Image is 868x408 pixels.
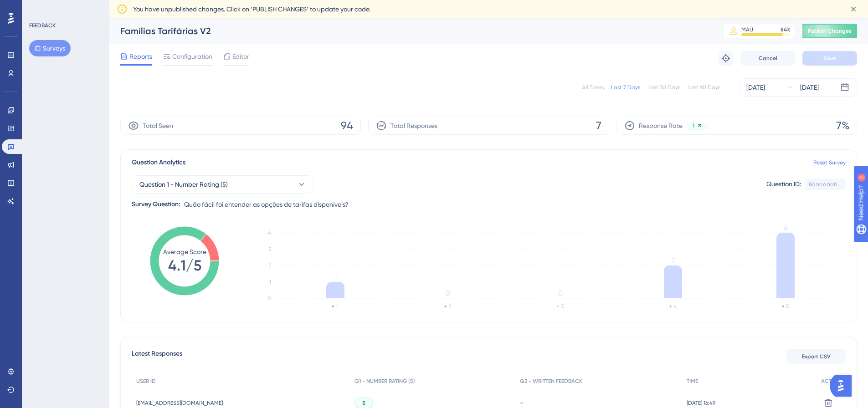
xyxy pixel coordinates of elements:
[781,26,791,33] div: 84 %
[596,118,601,133] span: 7
[561,303,564,310] text: 3
[802,24,857,38] button: Publish Changes
[336,303,338,310] text: 1
[269,279,271,285] tspan: 1
[172,51,212,62] span: Configuration
[390,120,437,131] span: Total Responses
[740,51,795,66] button: Cancel
[766,178,801,190] div: Question ID:
[267,295,271,301] tspan: 0
[29,40,71,56] button: Surveys
[184,199,349,210] span: Quão fácil foi entender as opções de tarifas disponíveis?
[741,26,753,33] div: MAU
[232,51,249,62] span: Editor
[693,122,694,129] span: 1
[268,229,271,236] tspan: 4
[448,303,451,310] text: 2
[168,257,201,274] tspan: 4.1/5
[786,303,789,310] text: 5
[784,224,788,232] tspan: 4
[120,25,699,37] div: Famílias Tarifárias V2
[582,84,604,91] div: All Times
[268,246,271,252] tspan: 3
[520,398,678,407] div: -
[802,353,831,360] span: Export CSV
[136,377,156,385] span: USER ID
[687,399,715,407] span: [DATE] 16:49
[611,84,640,91] div: Last 7 Days
[813,159,846,166] a: Reset Survey
[268,262,271,269] tspan: 2
[139,179,228,190] span: Question 1 - Number Rating (5)
[558,289,563,297] tspan: 0
[446,289,450,297] tspan: 0
[802,51,857,66] button: Save
[809,181,842,188] div: 8daaaaab...
[821,377,841,385] span: ACTION
[639,120,683,131] span: Response Rate
[687,377,698,385] span: TIME
[671,256,675,265] tspan: 2
[673,303,677,310] text: 4
[163,248,206,255] tspan: Average Score
[520,377,582,385] span: Q2 - WRITTEN FEEDBACK
[688,84,720,91] div: Last 90 Days
[132,175,314,194] button: Question 1 - Number Rating (5)
[808,27,852,35] span: Publish Changes
[129,51,152,62] span: Reports
[132,199,180,210] div: Survey Question:
[647,84,680,91] div: Last 30 Days
[63,5,66,12] div: 2
[341,118,353,133] span: 94
[746,82,765,93] div: [DATE]
[354,377,415,385] span: Q1 - NUMBER RATING (5)
[132,348,182,365] span: Latest Responses
[133,4,370,15] span: You have unpublished changes. Click on ‘PUBLISH CHANGES’ to update your code.
[836,118,849,133] span: 7%
[136,399,223,407] span: [EMAIL_ADDRESS][DOMAIN_NAME]
[132,157,185,168] span: Question Analytics
[29,22,56,29] div: FEEDBACK
[823,55,836,62] span: Save
[143,120,173,131] span: Total Seen
[334,273,337,281] tspan: 1
[786,349,846,364] button: Export CSV
[759,55,777,62] span: Cancel
[21,2,57,13] span: Need Help?
[800,82,819,93] div: [DATE]
[362,399,365,407] span: 5
[830,372,857,399] iframe: UserGuiding AI Assistant Launcher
